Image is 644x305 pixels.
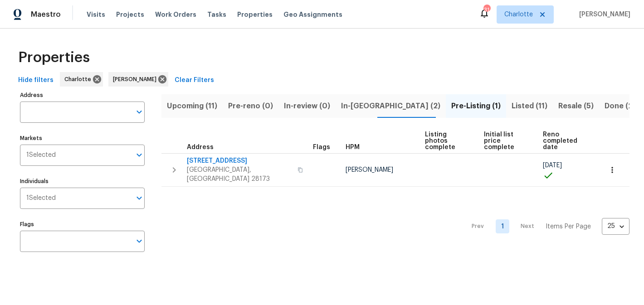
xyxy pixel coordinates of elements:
[284,100,330,112] span: In-review (0)
[602,214,629,238] div: 25
[175,75,214,86] span: Clear Filters
[20,179,145,184] label: Individuals
[31,10,61,19] span: Maestro
[20,136,145,141] label: Markets
[87,10,105,19] span: Visits
[113,75,160,84] span: [PERSON_NAME]
[187,165,292,184] span: [GEOGRAPHIC_DATA], [GEOGRAPHIC_DATA] 28173
[187,156,292,165] span: [STREET_ADDRESS]
[451,100,501,112] span: Pre-Listing (1)
[543,162,562,169] span: [DATE]
[512,100,547,112] span: Listed (11)
[283,10,342,19] span: Geo Assignments
[543,131,587,150] span: Reno completed date
[133,106,146,118] button: Open
[60,72,103,87] div: Charlotte
[576,10,630,19] span: [PERSON_NAME]
[26,151,56,159] span: 1 Selected
[237,10,273,19] span: Properties
[133,149,146,161] button: Open
[346,167,393,173] span: [PERSON_NAME]
[26,194,56,202] span: 1 Selected
[133,235,146,247] button: Open
[133,192,146,204] button: Open
[155,10,196,19] span: Work Orders
[496,219,509,233] a: Goto page 1
[187,144,214,150] span: Address
[167,100,217,112] span: Upcoming (11)
[20,92,145,98] label: Address
[207,11,226,18] span: Tasks
[228,100,273,112] span: Pre-reno (0)
[18,75,54,86] span: Hide filters
[483,5,490,15] div: 31
[346,144,360,150] span: HPM
[116,10,144,19] span: Projects
[15,72,57,89] button: Hide filters
[546,222,591,231] p: Items Per Page
[504,10,533,19] span: Charlotte
[171,72,218,89] button: Clear Filters
[20,222,145,227] label: Flags
[108,72,168,87] div: [PERSON_NAME]
[425,131,468,150] span: Listing photos complete
[484,131,528,150] span: Initial list price complete
[341,100,440,112] span: In-[GEOGRAPHIC_DATA] (2)
[18,53,90,62] span: Properties
[313,144,330,150] span: Flags
[463,192,629,261] nav: Pagination Navigation
[64,75,95,84] span: Charlotte
[558,100,594,112] span: Resale (5)
[605,100,643,112] span: Done (231)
